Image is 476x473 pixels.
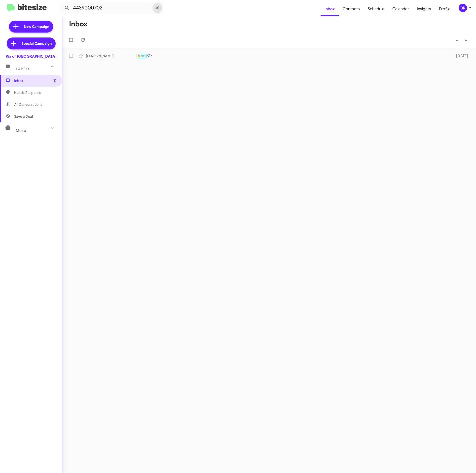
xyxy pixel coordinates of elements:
[52,78,56,83] span: (1)
[461,35,470,45] button: Next
[321,2,339,16] a: Inbox
[453,35,470,45] nav: Page navigation example
[22,41,52,46] span: Special Campaign
[459,4,467,12] div: BR
[453,35,462,45] button: Previous
[24,24,49,29] span: New Campaign
[448,53,472,58] div: [DATE]
[339,2,364,16] a: Contacts
[454,4,471,12] button: BR
[16,67,30,71] span: Labels
[364,2,388,16] a: Schedule
[388,2,413,16] a: Calendar
[435,2,454,16] a: Profile
[69,20,87,28] h1: Inbox
[14,90,56,95] span: Needs Response
[136,53,448,59] div: Ok
[14,102,42,107] span: All Conversations
[60,2,164,14] input: Search
[14,78,56,83] span: Inbox
[137,54,146,57] span: 🔥 Hot
[14,114,33,119] span: Save a Deal
[464,37,467,43] span: »
[7,37,56,49] a: Special Campaign
[86,53,136,58] div: [PERSON_NAME]
[16,128,26,133] span: More
[9,21,53,33] a: New Campaign
[456,37,459,43] span: «
[6,54,56,59] div: Kia of [GEOGRAPHIC_DATA]
[413,2,435,16] a: Insights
